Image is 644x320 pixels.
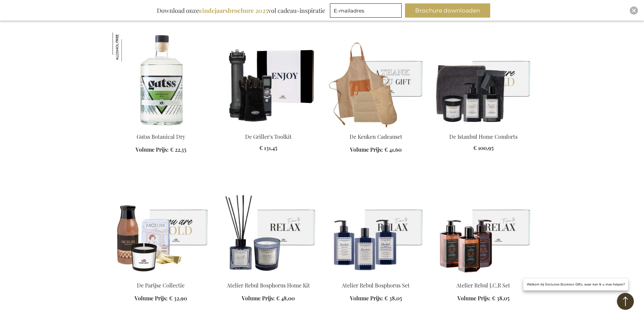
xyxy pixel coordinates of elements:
[227,282,310,289] a: Atelier Rebul Bosphorus Home Kit
[220,33,317,127] img: The Master Griller's Toolkit
[350,295,383,302] span: Volume Prijs:
[135,295,187,302] a: Volume Prijs: € 32,90
[456,282,510,289] a: Atelier Rebul J.C.R Set
[136,146,186,154] a: Volume Prijs: € 22,35
[259,144,277,151] span: € 131,45
[328,125,424,131] a: The Kitchen Gift Set
[170,146,186,153] span: € 22,35
[328,181,424,276] img: Atelier Rebul Bosphorus Set
[350,146,402,154] a: Volume Prijs: € 41,60
[350,146,383,153] span: Volume Prijs:
[242,295,295,302] a: Volume Prijs: € 48,00
[457,295,491,302] span: Volume Prijs:
[328,33,424,127] img: The Kitchen Gift Set
[435,273,532,280] a: Atelier Rebul J.C.R Set
[169,295,187,302] span: € 32,90
[473,144,494,151] span: € 100,95
[242,295,275,302] span: Volume Prijs:
[113,181,209,276] img: The Parisian Collection
[350,133,402,140] a: De Keuken Cadeauset
[328,273,424,280] a: Atelier Rebul Bosphorus Set
[384,295,402,302] span: € 38,05
[135,295,168,302] span: Volume Prijs:
[154,3,328,18] div: Download onze vol cadeau-inspiratie
[632,8,636,13] img: Close
[384,146,402,153] span: € 41,60
[630,6,638,15] div: Close
[342,282,410,289] a: Atelier Rebul Bosphorus Set
[245,133,292,140] a: De Griller's Toolkit
[330,3,402,18] input: E-mailadres
[435,181,532,276] img: Atelier Rebul J.C.R Set
[113,33,209,127] img: Gutss Botanical Dry
[220,125,317,131] a: The Master Griller's Toolkit
[405,3,490,18] button: Brochure downloaden
[330,3,404,20] form: marketing offers and promotions
[449,133,518,140] a: De Istanbul Home Comforts
[136,146,169,153] span: Volume Prijs:
[435,125,532,131] a: The Istanbul Home Comforts
[137,282,185,289] a: De Parijse Collectie
[220,273,317,280] a: Atelier Rebul Bosphorus Home Kit
[199,6,268,15] b: eindejaarsbrochure 2025
[220,181,317,276] img: Atelier Rebul Bosphorus Home Kit
[113,125,209,131] a: Gutss Botanical Dry Gutss Botanical Dry
[492,295,509,302] span: € 38,05
[435,33,532,127] img: The Istanbul Home Comforts
[137,133,185,140] a: Gutss Botanical Dry
[113,273,209,280] a: The Parisian Collection
[113,33,142,62] img: Gutss Botanical Dry
[276,295,295,302] span: € 48,00
[350,295,402,302] a: Volume Prijs: € 38,05
[457,295,509,302] a: Volume Prijs: € 38,05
